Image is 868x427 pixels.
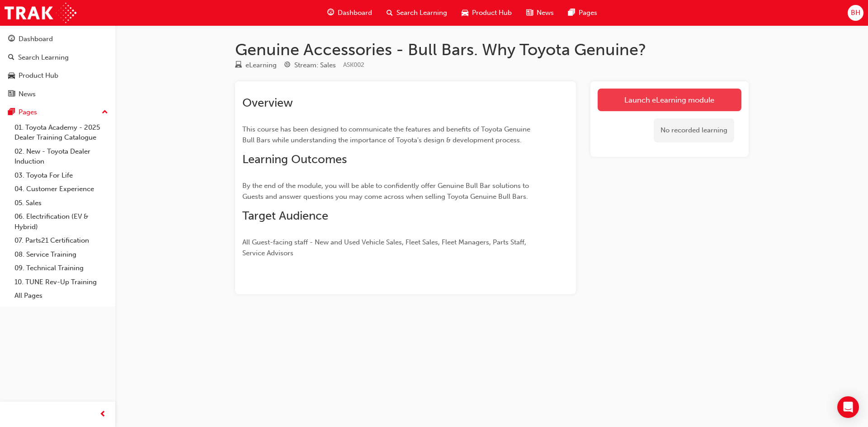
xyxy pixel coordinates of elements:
span: All Guest-facing staff - New and Used Vehicle Sales, Fleet Sales, Fleet Managers, Parts Staff, Se... [242,238,528,257]
a: Search Learning [4,49,112,66]
a: Dashboard [4,31,112,47]
div: Open Intercom Messenger [837,396,859,418]
span: Learning Outcomes [242,152,347,166]
a: 07. Parts21 Certification [11,234,112,248]
div: No recorded learning [654,118,734,142]
span: Search Learning [396,8,447,18]
span: news-icon [8,90,15,99]
span: search-icon [387,7,393,19]
a: 03. Toyota For Life [11,169,112,183]
div: eLearning [245,60,277,70]
span: Learning resource code [343,61,364,69]
div: Stream: Sales [294,60,336,70]
a: All Pages [11,289,112,303]
span: Dashboard [338,8,372,18]
div: Pages [19,107,37,117]
span: target-icon [284,61,291,70]
a: pages-iconPages [561,4,604,22]
span: By the end of the module, you will be able to confidently offer Genuine Bull Bar solutions to Gue... [242,182,531,201]
span: search-icon [8,54,14,62]
span: learningResourceType_ELEARNING-icon [235,61,242,70]
a: Product Hub [4,67,112,84]
button: Pages [4,104,112,121]
a: guage-iconDashboard [320,4,379,22]
a: News [4,86,112,103]
span: up-icon [102,107,108,118]
span: Product Hub [472,8,512,18]
span: prev-icon [99,409,106,420]
a: search-iconSearch Learning [379,4,454,22]
span: pages-icon [568,7,575,19]
span: BH [851,8,860,18]
a: 05. Sales [11,196,112,210]
span: This course has been designed to communicate the features and benefits of Toyota Genuine Bull Bar... [242,125,532,144]
h1: Genuine Accessories - Bull Bars. Why Toyota Genuine? [235,40,749,60]
a: 10. TUNE Rev-Up Training [11,275,112,289]
div: Type [235,60,277,71]
a: 04. Customer Experience [11,182,112,196]
span: Overview [242,96,293,110]
button: BH [848,5,863,21]
span: car-icon [462,7,468,19]
div: Product Hub [19,70,58,81]
div: Dashboard [19,34,53,44]
a: 08. Service Training [11,248,112,262]
a: 02. New - Toyota Dealer Induction [11,145,112,169]
div: Stream [284,60,336,71]
img: Trak [5,3,76,23]
a: 09. Technical Training [11,261,112,275]
a: 01. Toyota Academy - 2025 Dealer Training Catalogue [11,121,112,145]
span: Target Audience [242,209,328,223]
a: Launch eLearning module [598,89,741,111]
a: 06. Electrification (EV & Hybrid) [11,210,112,234]
span: news-icon [526,7,533,19]
span: News [537,8,554,18]
div: Search Learning [18,52,69,63]
button: DashboardSearch LearningProduct HubNews [4,29,112,104]
a: car-iconProduct Hub [454,4,519,22]
span: guage-icon [8,35,15,43]
span: guage-icon [327,7,334,19]
span: car-icon [8,72,15,80]
span: pages-icon [8,108,15,117]
div: News [19,89,36,99]
span: Pages [579,8,597,18]
a: news-iconNews [519,4,561,22]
